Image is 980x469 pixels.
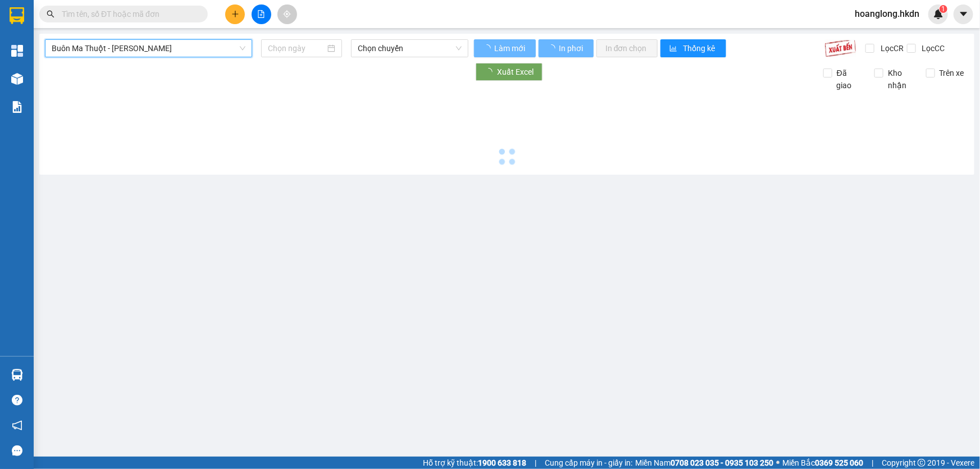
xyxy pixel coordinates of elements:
[940,5,947,13] sup: 1
[539,39,594,57] button: In phơi
[11,73,23,85] img: warehouse-icon
[11,45,23,57] img: dashboard-icon
[815,458,863,467] strong: 0369 525 060
[933,9,943,19] img: icon-new-feature
[268,42,325,54] input: Chọn ngày
[478,458,526,467] strong: 1900 633 818
[12,395,22,406] span: question-circle
[935,67,969,79] span: Trên xe
[671,458,773,467] strong: 0708 023 035 - 0935 103 250
[596,39,658,57] button: In đơn chọn
[683,42,717,54] span: Thống kê
[10,7,24,24] img: logo-vxr
[47,10,54,18] span: search
[283,10,291,18] span: aim
[12,445,22,456] span: message
[846,7,928,21] span: hoanglong.hkdn
[11,101,23,113] img: solution-icon
[12,420,22,431] span: notification
[423,457,526,469] span: Hỗ trợ kỹ thuật:
[959,9,969,19] span: caret-down
[918,42,947,54] span: Lọc CC
[941,5,945,13] span: 1
[876,42,905,54] span: Lọc CR
[669,44,679,53] span: bar-chart
[548,44,557,52] span: loading
[872,457,873,469] span: |
[559,42,585,54] span: In phơi
[277,4,297,24] button: aim
[476,63,543,81] button: Xuất Excel
[545,457,632,469] span: Cung cấp máy in - giấy in:
[782,457,863,469] span: Miền Bắc
[824,39,856,57] img: 9k=
[494,42,527,54] span: Làm mới
[660,39,726,57] button: bar-chartThống kê
[52,40,245,57] span: Buôn Ma Thuột - Đak Mil
[474,39,536,57] button: Làm mới
[483,44,493,52] span: loading
[832,67,866,92] span: Đã giao
[225,4,245,24] button: plus
[358,40,462,57] span: Chọn chuyến
[635,457,773,469] span: Miền Nam
[954,4,973,24] button: caret-down
[776,461,780,465] span: ⚪️
[257,10,265,18] span: file-add
[11,369,23,381] img: warehouse-icon
[883,67,917,92] span: Kho nhận
[535,457,536,469] span: |
[231,10,239,18] span: plus
[252,4,271,24] button: file-add
[62,8,194,20] input: Tìm tên, số ĐT hoặc mã đơn
[918,459,926,467] span: copyright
